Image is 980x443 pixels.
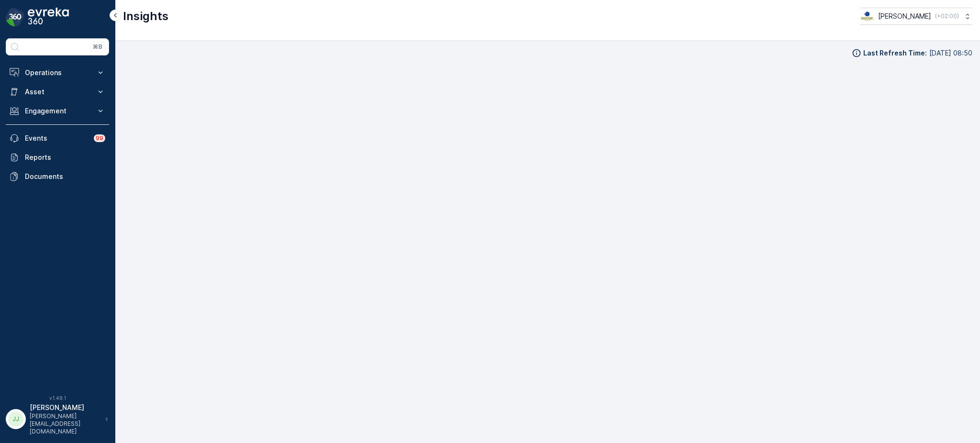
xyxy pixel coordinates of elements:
img: logo [6,8,25,27]
p: [PERSON_NAME] [878,11,931,21]
a: Events99 [6,129,109,148]
img: logo_dark-DEwI_e13.png [28,8,69,27]
p: ⌘B [93,43,102,51]
p: Asset [25,87,90,97]
p: Operations [25,68,90,78]
button: Operations [6,63,109,82]
p: 99 [96,134,103,142]
p: [PERSON_NAME][EMAIL_ADDRESS][DOMAIN_NAME] [30,412,100,435]
p: Documents [25,172,105,181]
button: [PERSON_NAME](+02:00) [860,8,972,25]
button: JJ[PERSON_NAME][PERSON_NAME][EMAIL_ADDRESS][DOMAIN_NAME] [6,403,109,435]
img: basis-logo_rgb2x.png [860,11,874,22]
a: Documents [6,167,109,186]
span: v 1.48.1 [6,395,109,401]
a: Reports [6,148,109,167]
p: Engagement [25,106,90,116]
p: [PERSON_NAME] [30,403,100,412]
p: Insights [123,9,168,24]
div: JJ [8,411,23,427]
p: Reports [25,153,105,162]
p: Events [25,133,88,143]
p: Last Refresh Time : [863,48,927,58]
button: Engagement [6,101,109,121]
p: [DATE] 08:50 [929,48,972,58]
button: Asset [6,82,109,101]
p: ( +02:00 ) [935,12,959,20]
